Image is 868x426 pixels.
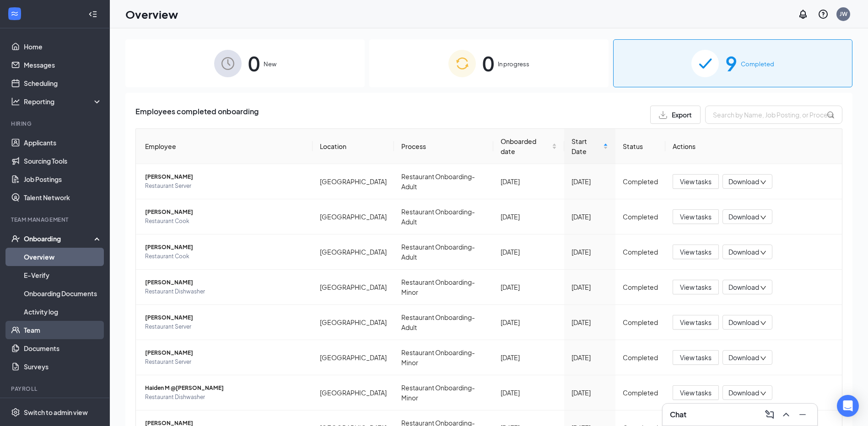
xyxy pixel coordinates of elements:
[313,234,394,270] td: [GEOGRAPHIC_DATA]
[145,357,305,367] span: Restaurant Server
[313,270,394,305] td: [GEOGRAPHIC_DATA]
[728,212,759,222] span: Download
[498,59,529,69] span: In progress
[24,357,102,376] a: Surveys
[24,266,102,284] a: E-Verify
[680,282,712,292] span: View tasks
[11,120,100,128] div: Hiring
[623,317,658,327] div: Completed
[818,9,829,20] svg: QuestionInfo
[313,375,394,410] td: [GEOGRAPHIC_DATA]
[394,375,493,410] td: Restaurant Onboarding-Minor
[760,355,766,362] span: down
[728,177,759,186] span: Download
[705,106,842,124] input: Search by Name, Job Posting, or Process
[623,282,658,292] div: Completed
[145,348,305,357] span: [PERSON_NAME]
[741,59,774,69] span: Completed
[248,48,260,79] span: 0
[673,174,719,189] button: View tasks
[24,56,102,74] a: Messages
[571,317,608,327] div: [DATE]
[501,212,557,222] div: [DATE]
[779,407,793,422] button: ChevronUp
[264,59,276,69] span: New
[571,282,608,292] div: [DATE]
[760,390,766,397] span: down
[501,282,557,292] div: [DATE]
[24,37,102,56] a: Home
[313,305,394,340] td: [GEOGRAPHIC_DATA]
[728,318,759,327] span: Download
[680,317,712,327] span: View tasks
[11,234,20,243] svg: UserCheck
[24,152,102,170] a: Sourcing Tools
[145,287,305,296] span: Restaurant Dishwasher
[781,409,792,420] svg: ChevronUp
[24,248,102,266] a: Overview
[665,129,842,164] th: Actions
[615,129,665,164] th: Status
[501,352,557,362] div: [DATE]
[501,247,557,257] div: [DATE]
[797,409,808,420] svg: Minimize
[501,136,550,156] span: Onboarded date
[728,282,759,292] span: Download
[313,340,394,375] td: [GEOGRAPHIC_DATA]
[145,252,305,261] span: Restaurant Cook
[394,199,493,234] td: Restaurant Onboarding-Adult
[623,212,658,222] div: Completed
[145,313,305,322] span: [PERSON_NAME]
[798,9,809,20] svg: Notifications
[88,10,97,19] svg: Collapse
[571,212,608,222] div: [DATE]
[24,133,102,152] a: Applicants
[680,388,712,398] span: View tasks
[145,383,305,393] span: Haiden M @[PERSON_NAME]
[24,74,102,92] a: Scheduling
[125,6,178,22] h1: Overview
[760,179,766,186] span: down
[24,97,102,106] div: Reporting
[24,408,88,417] div: Switch to admin view
[650,106,701,124] button: Export
[145,322,305,331] span: Restaurant Server
[673,350,719,365] button: View tasks
[10,9,19,18] svg: WorkstreamLogo
[136,129,313,164] th: Employee
[24,321,102,339] a: Team
[24,339,102,357] a: Documents
[571,176,608,186] div: [DATE]
[145,217,305,226] span: Restaurant Cook
[840,10,847,18] div: JW
[728,247,759,257] span: Download
[571,136,601,156] span: Start Date
[394,164,493,199] td: Restaurant Onboarding-Adult
[394,270,493,305] td: Restaurant Onboarding-Minor
[623,176,658,186] div: Completed
[493,129,564,164] th: Onboarded date
[623,352,658,362] div: Completed
[145,172,305,181] span: [PERSON_NAME]
[673,245,719,259] button: View tasks
[673,209,719,224] button: View tasks
[728,388,759,398] span: Download
[680,176,712,186] span: View tasks
[672,112,692,118] span: Export
[24,284,102,303] a: Onboarding Documents
[313,164,394,199] td: [GEOGRAPHIC_DATA]
[394,340,493,375] td: Restaurant Onboarding-Minor
[795,407,810,422] button: Minimize
[673,280,719,294] button: View tasks
[623,388,658,398] div: Completed
[501,388,557,398] div: [DATE]
[501,317,557,327] div: [DATE]
[760,320,766,326] span: down
[501,176,557,186] div: [DATE]
[135,106,259,124] span: Employees completed onboarding
[145,278,305,287] span: [PERSON_NAME]
[760,214,766,221] span: down
[145,181,305,191] span: Restaurant Server
[24,303,102,321] a: Activity log
[760,285,766,291] span: down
